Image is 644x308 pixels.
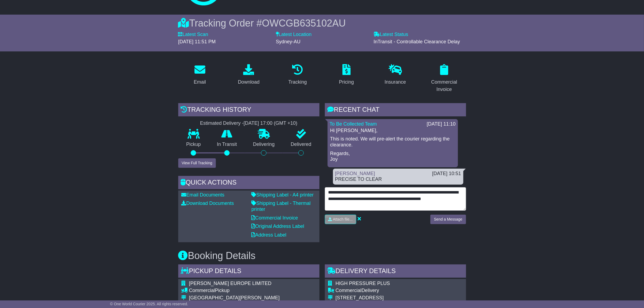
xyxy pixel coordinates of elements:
[178,142,209,148] p: Pickup
[335,176,461,182] div: PRECISE TO CLEAR
[178,158,216,168] button: View Full Tracking
[285,62,310,88] a: Tracking
[330,136,455,148] p: This is noted. We will pre-alert the courier regarding the clearance.
[178,250,466,261] h3: Booking Details
[330,128,455,134] p: Hi [PERSON_NAME],
[234,62,263,88] a: Download
[385,78,406,86] div: Insurance
[374,39,460,44] span: InTransit - Controllable Clearance Delay
[178,103,319,118] div: Tracking history
[422,62,466,95] a: Commercial Invoice
[238,78,259,86] div: Download
[336,281,390,286] span: HIGH PRESSURE PLUS
[262,18,346,29] span: OWCGB635102AU
[276,39,300,44] span: Sydney-AU
[178,17,466,29] div: Tracking Order #
[288,78,307,86] div: Tracking
[252,192,314,198] a: Shipping Label - A4 printer
[432,171,461,177] div: [DATE] 10:51
[178,39,216,44] span: [DATE] 11:51 PM
[178,32,208,38] label: Latest Scan
[330,151,455,162] p: Regards, Joy
[189,295,316,301] div: [GEOGRAPHIC_DATA][PERSON_NAME]
[194,78,206,86] div: Email
[336,288,362,293] span: Commercial
[335,171,375,176] a: [PERSON_NAME]
[181,192,224,198] a: Email Documents
[209,142,245,148] p: In Transit
[335,62,357,88] a: Pricing
[336,295,463,301] div: [STREET_ADDRESS]
[245,142,283,148] p: Delivering
[283,142,319,148] p: Delivered
[276,32,312,38] label: Latest Location
[252,224,304,229] a: Original Address Label
[189,288,316,294] div: Pickup
[336,288,463,294] div: Delivery
[189,281,272,286] span: [PERSON_NAME] EUROPE LIMITED
[252,215,298,221] a: Commercial Invoice
[110,302,188,306] span: © One World Courier 2025. All rights reserved.
[189,288,215,293] span: Commercial
[325,264,466,279] div: Delivery Details
[430,215,466,224] button: Send a Message
[178,176,319,191] div: Quick Actions
[181,201,234,206] a: Download Documents
[178,120,319,126] div: Estimated Delivery -
[381,62,409,88] a: Insurance
[374,32,408,38] label: Latest Status
[426,78,463,93] div: Commercial Invoice
[330,121,377,127] a: To Be Collected Team
[252,201,311,212] a: Shipping Label - Thermal printer
[190,62,209,88] a: Email
[244,120,298,126] div: [DATE] 17:00 (GMT +10)
[427,121,456,127] div: [DATE] 11:10
[325,103,466,118] div: RECENT CHAT
[178,264,319,279] div: Pickup Details
[339,78,354,86] div: Pricing
[252,232,286,238] a: Address Label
